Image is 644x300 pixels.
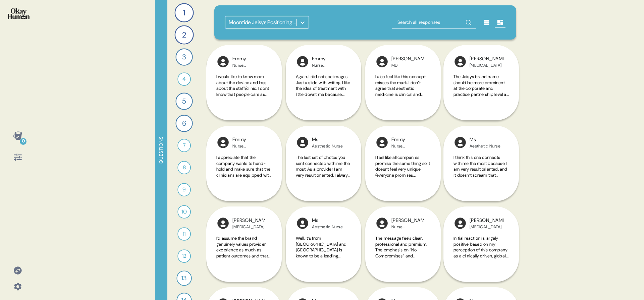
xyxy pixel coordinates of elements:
[177,249,191,263] div: 12
[375,217,389,230] img: l1ibTKarBSWXLOhlfT5LxFP+OttMJpPJZDKZTCbz9PgHEggSPYjZSwEAAAAASUVORK5CYII=
[391,143,425,149] div: Nurse Practitioner
[453,55,467,68] img: l1ibTKarBSWXLOhlfT5LxFP+OttMJpPJZDKZTCbz9PgHEggSPYjZSwEAAAAASUVORK5CYII=
[216,74,271,191] span: I would like to know more about the device and less about the staff/clinic. I dont know that peop...
[296,55,309,68] img: l1ibTKarBSWXLOhlfT5LxFP+OttMJpPJZDKZTCbz9PgHEggSPYjZSwEAAAAASUVORK5CYII=
[232,55,266,63] div: Emmy
[232,63,266,68] div: Nurse Practitioner
[453,74,509,185] span: The Jeisys brand name should be more prominent at the corporate and practice partnership level as...
[453,155,507,231] span: I think this one connects with me the most because I am very result oriented, and it doesn’t scre...
[177,205,191,219] div: 10
[177,72,191,86] div: 4
[453,217,467,230] img: l1ibTKarBSWXLOhlfT5LxFP+OttMJpPJZDKZTCbz9PgHEggSPYjZSwEAAAAASUVORK5CYII=
[470,63,503,68] div: [MEDICAL_DATA]
[174,3,194,22] div: 1
[216,55,230,68] img: l1ibTKarBSWXLOhlfT5LxFP+OttMJpPJZDKZTCbz9PgHEggSPYjZSwEAAAAASUVORK5CYII=
[391,63,425,68] div: MD
[175,48,193,65] div: 3
[470,136,500,143] div: Ms
[216,155,271,260] span: I appreciate that the company wants to hand-hold and make sure that the clinicians are equipped w...
[177,227,191,241] div: 11
[453,136,467,149] img: l1ibTKarBSWXLOhlfT5LxFP+OttMJpPJZDKZTCbz9PgHEggSPYjZSwEAAAAASUVORK5CYII=
[177,139,191,152] div: 7
[312,55,346,63] div: Emmy
[174,25,194,44] div: 2
[296,74,351,179] span: Again, I did not see images. Just a slide with writing. I like the idea of treatment with little ...
[232,217,266,224] div: [PERSON_NAME]
[296,136,309,149] img: l1ibTKarBSWXLOhlfT5LxFP+OttMJpPJZDKZTCbz9PgHEggSPYjZSwEAAAAASUVORK5CYII=
[175,115,193,132] div: 6
[391,55,425,63] div: [PERSON_NAME]
[216,136,230,149] img: l1ibTKarBSWXLOhlfT5LxFP+OttMJpPJZDKZTCbz9PgHEggSPYjZSwEAAAAASUVORK5CYII=
[375,74,430,174] span: I also feel like this concept misses the mark. I don’t agree that aesthetic medicine is clinical ...
[229,18,297,26] div: Moontide Jeisys Positioning Research ([DATE])
[392,16,476,28] input: Search all responses
[176,271,192,286] div: 13
[375,155,430,237] span: I feel like all companies promise the same thing so it doesnt feel very unique (everyone promises...
[375,136,389,149] img: l1ibTKarBSWXLOhlfT5LxFP+OttMJpPJZDKZTCbz9PgHEggSPYjZSwEAAAAASUVORK5CYII=
[296,155,351,248] span: The last set of photos you sent connected with me the most. As a provider I am very result orient...
[312,224,343,230] div: Aesthetic Nurse
[312,63,346,68] div: Nurse Practitioner
[296,217,309,230] img: l1ibTKarBSWXLOhlfT5LxFP+OttMJpPJZDKZTCbz9PgHEggSPYjZSwEAAAAASUVORK5CYII=
[470,217,503,224] div: [PERSON_NAME]
[470,224,503,230] div: [MEDICAL_DATA]
[232,143,266,149] div: Nurse Practitioner
[470,143,500,149] div: Aesthetic Nurse
[232,224,266,230] div: [MEDICAL_DATA]
[7,8,30,19] img: okayhuman.3b1b6348.png
[232,136,266,143] div: Emmy
[20,138,26,145] div: 0
[312,136,343,143] div: Ms
[312,143,343,149] div: Aesthetic Nurse
[375,55,389,68] img: l1ibTKarBSWXLOhlfT5LxFP+OttMJpPJZDKZTCbz9PgHEggSPYjZSwEAAAAASUVORK5CYII=
[177,161,191,174] div: 8
[391,224,425,230] div: Nurse Practitioner
[470,55,503,63] div: [PERSON_NAME]
[177,183,191,196] div: 9
[312,217,343,224] div: Ms
[175,93,193,110] div: 5
[391,136,425,143] div: Emmy
[216,217,230,230] img: l1ibTKarBSWXLOhlfT5LxFP+OttMJpPJZDKZTCbz9PgHEggSPYjZSwEAAAAASUVORK5CYII=
[391,217,425,224] div: [PERSON_NAME]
